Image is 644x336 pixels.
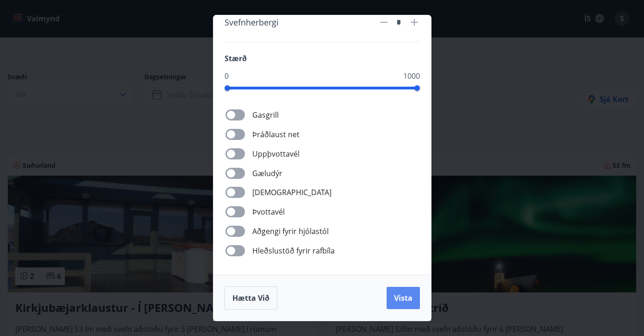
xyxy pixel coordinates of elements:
[225,71,229,81] span: 0
[225,16,279,28] span: Svefnherbergi
[252,168,282,179] span: Gæludýr
[252,109,279,120] span: Gasgrill
[394,293,413,303] span: Vista
[232,293,269,303] span: Hætta við
[387,287,420,309] button: Vista
[252,187,331,198] span: [DEMOGRAPHIC_DATA]
[252,226,329,237] span: Aðgengi fyrir hjólastól
[252,245,335,256] span: Hleðslustöð fyrir rafbíla
[252,206,285,217] span: Þvottavél
[403,71,420,81] span: 1000
[252,148,300,159] span: Uppþvottavél
[225,53,247,63] span: Stærð
[252,129,300,140] span: Þráðlaust net
[225,286,277,310] button: Hætta við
